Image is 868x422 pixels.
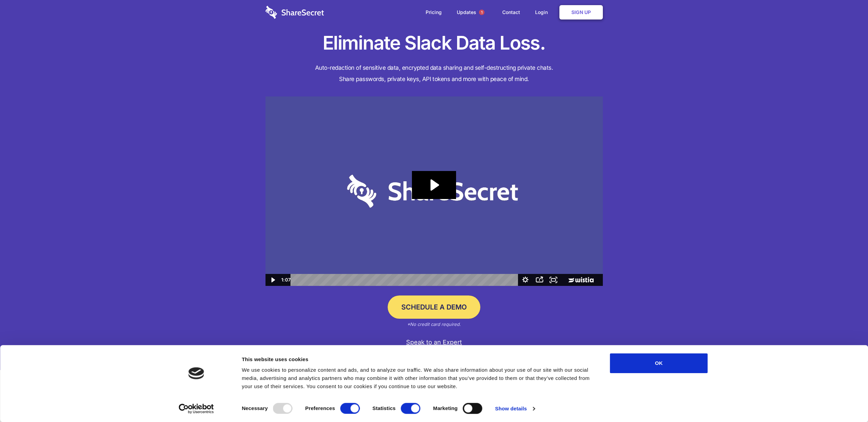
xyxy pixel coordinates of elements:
[388,295,480,319] a: Schedule a Demo
[265,6,324,19] img: logo-wordmark-white-trans-d4663122ce5f474addd5e946df7df03e33cb6a1c49d2221995e7729f52c070b2.svg
[373,405,396,411] strong: Statistics
[265,96,603,286] img: Sharesecret
[560,274,603,286] a: Wistia Logo -- Learn More
[265,339,603,346] a: Speak to an Expert
[166,404,226,414] a: Usercentrics Cookiebot - opens in a new window
[242,366,595,391] div: We use cookies to personalize content and ads, and to analyze our traffic. We also share informat...
[265,31,603,55] h1: Eliminate Slack Data Loss.
[495,2,527,23] a: Contact
[189,367,204,379] img: logo
[419,2,449,23] a: Pricing
[528,2,558,23] a: Login
[296,274,515,286] div: Playbar
[265,274,280,286] button: Play Video
[546,274,560,286] button: Fullscreen
[518,274,532,286] button: Show settings menu
[265,62,603,85] h4: Auto-redaction of sensitive data, encrypted data sharing and self-destructing private chats. Shar...
[242,355,595,364] div: This website uses cookies
[479,10,484,15] span: 1
[305,405,335,411] strong: Preferences
[242,405,268,411] strong: Necessary
[412,171,456,199] button: Play Video: Sharesecret Slack Extension
[495,404,535,414] a: Show details
[532,274,546,286] button: Open sharing menu
[559,5,603,19] a: Sign Up
[610,353,708,373] button: OK
[433,405,458,411] strong: Marketing
[407,321,461,327] em: *No credit card required.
